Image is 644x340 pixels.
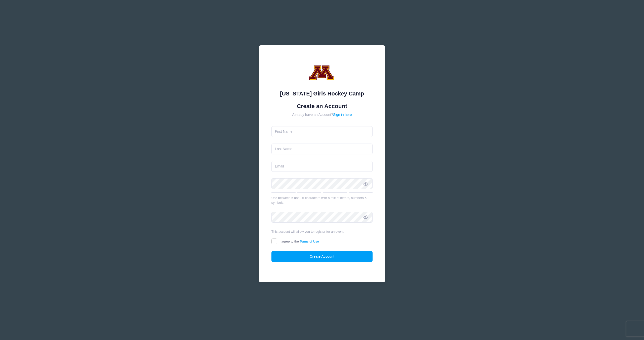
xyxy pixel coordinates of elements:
[300,240,319,243] a: Terms of Use
[333,113,352,117] a: Sign in here
[271,195,373,205] div: Use between 6 and 25 characters with a mix of letters, numbers & symbols.
[271,144,373,154] input: Last Name
[271,161,373,172] input: Email
[271,251,373,262] button: Create Account
[271,239,277,244] input: I agree to theTerms of Use
[271,229,373,234] div: This account will allow you to register for an event.
[307,58,337,88] img: Minnesota Girls Hockey Camp
[271,112,373,117] div: Already have an Account?
[271,89,373,98] div: [US_STATE] Girls Hockey Camp
[271,103,373,110] h1: Create an Account
[279,240,319,243] span: I agree to the
[271,126,373,137] input: First Name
